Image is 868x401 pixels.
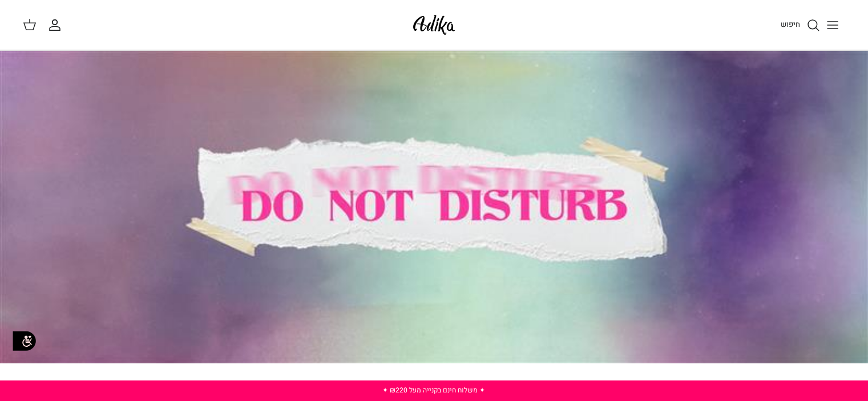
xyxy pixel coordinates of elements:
a: חיפוש [781,18,820,32]
button: Toggle menu [820,13,845,38]
a: ✦ משלוח חינם בקנייה מעל ₪220 ✦ [382,385,485,395]
img: accessibility_icon02.svg [9,326,40,357]
a: החשבון שלי [48,18,66,32]
span: חיפוש [781,19,800,30]
img: Adika IL [410,11,458,38]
